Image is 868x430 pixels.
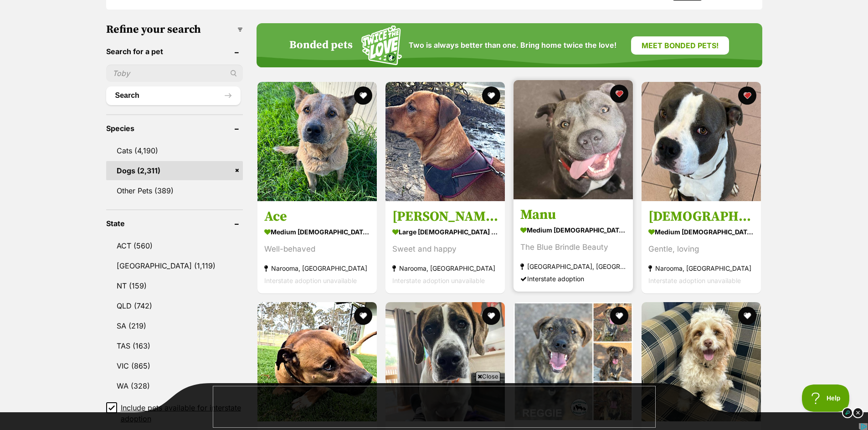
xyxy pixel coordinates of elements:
strong: Narooma, [GEOGRAPHIC_DATA] [264,262,370,274]
img: Ace - Australian Cattledog [257,82,377,201]
a: Meet bonded pets! [631,36,729,55]
div: Gentle, loving [648,243,754,255]
a: ACT (560) [106,236,243,255]
span: Interstate adoption unavailable [392,277,485,284]
img: Squiggle [361,25,402,65]
button: favourite [610,307,628,325]
span: Close [476,372,500,381]
header: Search for a pet [106,47,243,56]
input: Toby [106,65,243,82]
strong: large [DEMOGRAPHIC_DATA] Dog [392,225,498,238]
a: [GEOGRAPHIC_DATA] (1,119) [106,256,243,275]
div: The Blue Brindle Beauty [520,241,626,253]
strong: medium [DEMOGRAPHIC_DATA] Dog [520,223,626,237]
img: Can Can - Beagle x Bull Arab Dog [385,302,505,421]
strong: medium [DEMOGRAPHIC_DATA] Dog [648,225,754,238]
strong: medium [DEMOGRAPHIC_DATA] Dog [264,225,370,238]
a: Ace medium [DEMOGRAPHIC_DATA] Dog Well-behaved Narooma, [GEOGRAPHIC_DATA] Interstate adoption una... [257,201,377,293]
img: close_dark.svg [853,407,863,418]
button: favourite [354,307,372,325]
button: favourite [739,307,757,325]
h3: Refine your search [106,23,243,36]
button: favourite [482,307,500,325]
a: Cats (4,190) [106,141,243,160]
a: TAS (163) [106,336,243,355]
div: Sweet and happy [392,243,498,255]
span: Interstate adoption unavailable [648,277,741,284]
button: favourite [354,86,372,105]
strong: Narooma, [GEOGRAPHIC_DATA] [392,262,498,274]
img: Bear - Cavalier King Charles Spaniel x Poodle (Miniature) Dog [642,302,761,421]
h3: Manu [520,206,626,223]
img: Zeus - Staffordshire Terrier Dog [642,82,761,201]
span: Interstate adoption unavailable [264,277,357,284]
a: QLD (742) [106,296,243,315]
h3: [PERSON_NAME] [392,208,498,225]
div: Interstate adoption [520,273,626,285]
img: info_dark.svg [842,407,853,418]
button: favourite [739,86,757,105]
img: win-notify [655,3,656,4]
img: Manu - American Staffordshire Terrier Dog [514,80,633,199]
h3: Ace [264,208,370,225]
a: Manu medium [DEMOGRAPHIC_DATA] Dog The Blue Brindle Beauty [GEOGRAPHIC_DATA], [GEOGRAPHIC_DATA] I... [514,199,633,292]
a: [DEMOGRAPHIC_DATA] medium [DEMOGRAPHIC_DATA] Dog Gentle, loving Narooma, [GEOGRAPHIC_DATA] Inters... [642,201,761,293]
button: favourite [610,85,628,103]
a: VIC (865) [106,356,243,375]
strong: Narooma, [GEOGRAPHIC_DATA] [648,262,754,274]
a: Other Pets (389) [106,181,243,200]
a: [PERSON_NAME] large [DEMOGRAPHIC_DATA] Dog Sweet and happy Narooma, [GEOGRAPHIC_DATA] Interstate ... [385,201,505,293]
h3: [DEMOGRAPHIC_DATA] [648,208,754,225]
strong: [GEOGRAPHIC_DATA], [GEOGRAPHIC_DATA] [520,260,626,273]
img: Puppas - Rhodesian Ridgeback x Staffordshire Terrier Dog [257,302,377,421]
button: favourite [482,86,500,105]
header: State [106,219,243,228]
a: NT (159) [106,276,243,295]
img: Raffi - Nova Scotia Duck Tolling Retriever Dog [514,302,633,421]
h4: Bonded pets [289,39,353,52]
button: Search [106,86,241,105]
a: WA (328) [106,376,243,395]
a: SA (219) [106,316,243,335]
span: Two is always better than one. Bring home twice the love! [409,41,616,50]
div: Well-behaved [264,243,370,255]
a: Dogs (2,311) [106,161,243,180]
img: Wally - Kelpie x Rhodesian Ridgeback Dog [385,82,505,201]
header: Species [106,124,243,132]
